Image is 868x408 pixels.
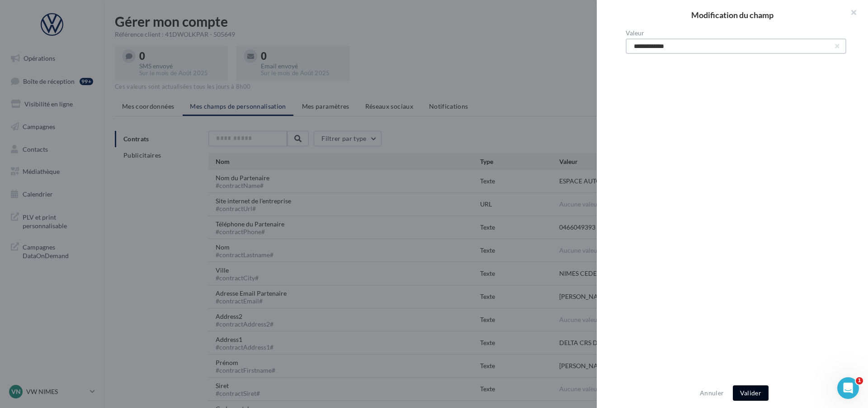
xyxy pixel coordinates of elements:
span: 1 [856,377,863,384]
button: Valider [733,385,769,401]
h2: Modification du champ [611,11,854,19]
button: Annuler [696,388,727,398]
label: Valeur [626,30,846,36]
iframe: Intercom live chat [837,377,859,399]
